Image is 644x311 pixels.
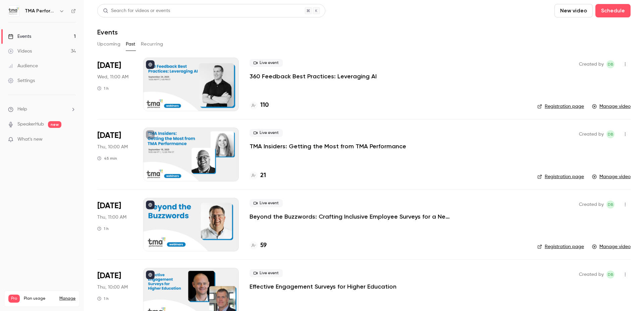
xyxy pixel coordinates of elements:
[97,130,121,141] span: [DATE]
[606,130,614,138] span: Devin Black
[141,39,163,50] button: Recurring
[17,106,27,113] span: Help
[595,4,631,17] button: Schedule
[608,270,613,279] span: DB
[97,60,121,71] span: [DATE]
[537,243,584,250] a: Registration page
[537,103,584,110] a: Registration page
[97,214,126,221] span: Thu, 11:00 AM
[97,156,117,161] div: 45 min
[17,136,43,143] span: What's new
[8,106,76,113] li: help-dropdown-opener
[250,72,377,80] a: 360 Feedback Best Practices: Leveraging AI
[554,4,593,17] button: New video
[97,28,118,36] h1: Events
[103,7,170,14] div: Search for videos or events
[250,283,396,291] a: Effective Engagement Surveys for Higher Education
[250,213,451,221] a: Beyond the Buzzwords: Crafting Inclusive Employee Surveys for a New Political Era
[8,63,38,69] div: Audience
[250,199,283,207] span: Live event
[579,60,604,68] span: Created by
[537,173,584,180] a: Registration page
[608,60,613,68] span: DB
[579,270,604,279] span: Created by
[97,226,109,231] div: 1 h
[592,243,631,250] a: Manage video
[250,171,266,180] a: 21
[25,8,56,14] h6: TMA Performance (formerly DecisionWise)
[97,198,132,251] div: Sep 4 Thu, 11:00 AM (America/Denver)
[17,121,44,128] a: SpeakerHub
[97,128,132,181] div: Sep 18 Thu, 10:00 AM (America/Denver)
[8,33,31,40] div: Events
[579,201,604,209] span: Created by
[8,295,20,303] span: Pro
[97,201,121,211] span: [DATE]
[260,241,267,250] h4: 59
[97,86,109,91] div: 1 h
[608,201,613,209] span: DB
[48,121,61,128] span: new
[8,77,35,84] div: Settings
[250,269,283,277] span: Live event
[579,130,604,138] span: Created by
[97,284,128,291] span: Thu, 10:00 AM
[608,130,613,138] span: DB
[97,39,120,50] button: Upcoming
[8,48,32,55] div: Videos
[250,59,283,67] span: Live event
[260,171,266,180] h4: 21
[97,58,132,111] div: Sep 24 Wed, 11:00 AM (America/Denver)
[606,201,614,209] span: Devin Black
[592,103,631,110] a: Manage video
[250,101,269,110] a: 110
[250,142,406,150] a: TMA Insiders: Getting the Most from TMA Performance
[250,241,267,250] a: 59
[97,296,109,301] div: 1 h
[592,173,631,180] a: Manage video
[250,129,283,137] span: Live event
[260,101,269,110] h4: 110
[97,144,128,150] span: Thu, 10:00 AM
[59,296,75,301] a: Manage
[8,6,19,16] img: TMA Performance (formerly DecisionWise)
[126,39,136,50] button: Past
[606,270,614,279] span: Devin Black
[606,60,614,68] span: Devin Black
[24,296,55,301] span: Plan usage
[97,74,128,80] span: Wed, 11:00 AM
[97,270,121,281] span: [DATE]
